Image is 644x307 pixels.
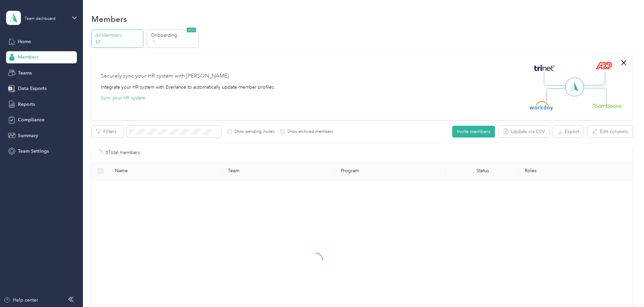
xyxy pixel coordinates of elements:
span: Home [18,38,31,45]
img: ADP [595,62,612,69]
th: Team [223,162,335,180]
p: 0 Total members [106,149,140,156]
button: Sync your HR system [101,94,145,101]
p: 17 [95,39,141,46]
p: All Members [95,32,141,39]
div: Securely sync your HR system with [PERSON_NAME] [101,72,229,80]
iframe: Everlance-gr Chat Button Frame [606,269,644,307]
button: Export [553,126,584,137]
th: Roles [519,162,632,180]
h1: Members [91,16,127,23]
button: Update via CSV [499,126,550,137]
span: NEW [187,28,196,32]
img: Line Right Up [582,71,605,86]
span: Team Settings [18,148,49,155]
img: BambooHR [592,103,623,108]
th: Program [335,162,446,180]
img: Trinet [533,63,556,73]
span: Summary [18,132,38,139]
div: Team dashboard [25,17,56,21]
span: Compliance [18,116,45,123]
button: Help center [4,297,38,304]
img: Line Right Down [583,88,607,102]
img: Line Left Up [544,71,567,86]
span: Reports [18,101,35,108]
th: Name [110,162,223,180]
span: Teams [18,69,32,76]
span: Name [115,168,217,174]
th: Status [446,162,519,180]
div: Integrate your HR system with Everlance to automatically update member profiles. [101,84,275,91]
button: Invite members [452,126,495,137]
span: Members [18,54,38,61]
label: Show pending invites [232,129,274,135]
button: Filters [91,126,123,137]
button: Edit columns [587,126,633,137]
span: Data Exports [18,85,47,92]
label: Show archived members [285,129,333,135]
p: Onboarding [151,32,197,39]
img: Line Left Down [546,88,570,102]
img: Workday [530,101,553,111]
